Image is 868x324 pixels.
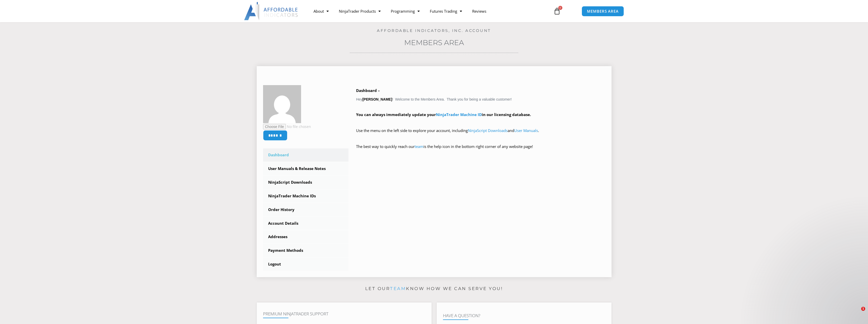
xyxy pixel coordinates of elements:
[263,148,349,271] nav: Account pages
[558,6,562,10] span: 0
[263,176,349,189] a: NinjaScript Downloads
[263,258,349,271] a: Logout
[308,5,334,17] a: About
[263,217,349,230] a: Account Details
[468,128,508,133] a: NinjaScript Downloads
[263,244,349,257] a: Payment Methods
[467,5,491,17] a: Reviews
[436,112,482,117] a: NinjaTrader Machine ID
[356,127,605,141] p: Use the menu on the left side to explore your account, including and .
[425,5,467,17] a: Futures Trading
[263,230,349,243] a: Addresses
[263,148,349,162] a: Dashboard
[851,307,863,319] iframe: Intercom live chat
[356,143,605,157] p: The best way to quickly reach our is the help icon in the bottom right corner of any website page!
[377,28,491,33] a: Affordable Indicators, Inc. Account
[263,85,301,123] img: e9244dac31e27814b1c8399a8a90f73dc17463dc1a02ec8e6444c38ba191d7ba
[404,38,464,47] a: Members Area
[263,162,349,175] a: User Manuals & Release Notes
[582,6,624,16] a: MEMBERS AREA
[263,311,425,316] h4: Premium NinjaTrader Support
[861,307,865,311] span: 1
[546,4,568,18] a: 0
[443,313,605,318] h4: Have A Question?
[244,2,299,20] img: LogoAI | Affordable Indicators – NinjaTrader
[263,189,349,203] a: NinjaTrader Machine IDs
[356,88,380,93] b: Dashboard –
[257,285,612,293] p: Let our know how we can serve you!
[308,5,548,17] nav: Menu
[356,112,531,117] strong: You can always immediately update your in our licensing database.
[334,5,386,17] a: NinjaTrader Products
[386,5,425,17] a: Programming
[767,244,868,310] iframe: Intercom notifications message
[587,9,619,13] span: MEMBERS AREA
[263,203,349,216] a: Order History
[362,97,392,101] strong: [PERSON_NAME]
[415,144,423,149] a: team
[514,128,538,133] a: User Manuals
[356,87,605,157] div: Hey ! Welcome to the Members Area. Thank you for being a valuable customer!
[390,286,406,291] a: team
